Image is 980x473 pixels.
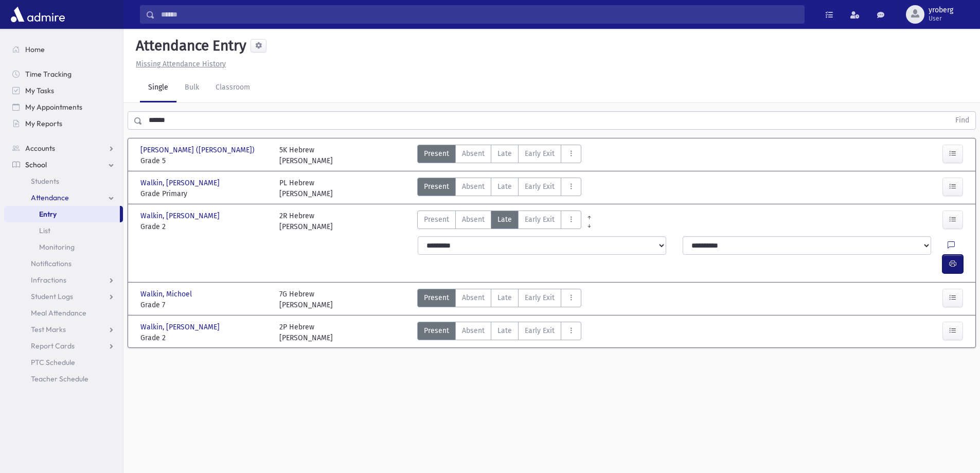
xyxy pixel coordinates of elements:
[4,140,123,156] a: Accounts
[140,155,269,166] span: Grade 5
[462,181,485,192] span: Absent
[31,308,86,318] span: Meal Attendance
[417,145,581,166] div: AttTypes
[25,69,72,79] span: Time Tracking
[4,354,123,371] a: PTC Schedule
[140,74,176,102] a: Single
[424,325,449,336] span: Present
[4,305,123,321] a: Meal Attendance
[140,188,269,199] span: Grade Primary
[25,102,82,112] span: My Appointments
[140,289,194,300] span: Walkin, Michoel
[497,292,512,303] span: Late
[417,322,581,343] div: AttTypes
[140,300,269,310] span: Grade 7
[25,119,62,128] span: My Reports
[525,181,555,192] span: Early Exit
[25,45,45,54] span: Home
[207,74,258,102] a: Classroom
[31,259,72,268] span: Notifications
[4,206,120,222] a: Entry
[462,148,485,159] span: Absent
[31,374,88,383] span: Teacher Schedule
[132,37,246,55] h5: Attendance Entry
[462,214,485,225] span: Absent
[4,255,123,272] a: Notifications
[31,341,75,351] span: Report Cards
[140,145,257,155] span: [PERSON_NAME] ([PERSON_NAME])
[140,211,222,221] span: Walkin, [PERSON_NAME]
[4,99,123,115] a: My Appointments
[4,371,123,387] a: Teacher Schedule
[929,14,953,23] span: User
[140,332,269,343] span: Grade 2
[4,321,123,338] a: Test Marks
[39,209,57,219] span: Entry
[279,178,333,199] div: PL Hebrew [PERSON_NAME]
[462,325,485,336] span: Absent
[929,6,953,14] span: yroberg
[136,60,226,68] u: Missing Attendance History
[4,66,123,82] a: Time Tracking
[949,112,975,129] button: Find
[279,322,333,343] div: 2P Hebrew [PERSON_NAME]
[176,74,207,102] a: Bulk
[4,156,123,173] a: School
[417,211,581,232] div: AttTypes
[25,144,55,153] span: Accounts
[424,214,449,225] span: Present
[31,358,75,367] span: PTC Schedule
[4,189,123,206] a: Attendance
[417,289,581,310] div: AttTypes
[8,4,67,25] img: AdmirePro
[4,222,123,239] a: List
[497,325,512,336] span: Late
[39,226,50,235] span: List
[4,173,123,189] a: Students
[31,292,73,301] span: Student Logs
[39,242,75,252] span: Monitoring
[525,325,555,336] span: Early Exit
[462,292,485,303] span: Absent
[4,82,123,99] a: My Tasks
[424,148,449,159] span: Present
[424,292,449,303] span: Present
[4,338,123,354] a: Report Cards
[497,214,512,225] span: Late
[132,60,226,68] a: Missing Attendance History
[497,181,512,192] span: Late
[140,221,269,232] span: Grade 2
[4,239,123,255] a: Monitoring
[279,211,333,232] div: 2R Hebrew [PERSON_NAME]
[279,289,333,310] div: 7G Hebrew [PERSON_NAME]
[525,214,555,225] span: Early Exit
[4,288,123,305] a: Student Logs
[25,160,47,169] span: School
[31,325,66,334] span: Test Marks
[31,193,69,202] span: Attendance
[497,148,512,159] span: Late
[525,292,555,303] span: Early Exit
[140,322,222,332] span: Walkin, [PERSON_NAME]
[417,178,581,199] div: AttTypes
[4,41,123,58] a: Home
[4,115,123,132] a: My Reports
[25,86,54,95] span: My Tasks
[31,177,59,186] span: Students
[31,275,66,285] span: Infractions
[140,178,222,188] span: Walkin, [PERSON_NAME]
[4,272,123,288] a: Infractions
[424,181,449,192] span: Present
[155,5,804,24] input: Search
[525,148,555,159] span: Early Exit
[279,145,333,166] div: 5K Hebrew [PERSON_NAME]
